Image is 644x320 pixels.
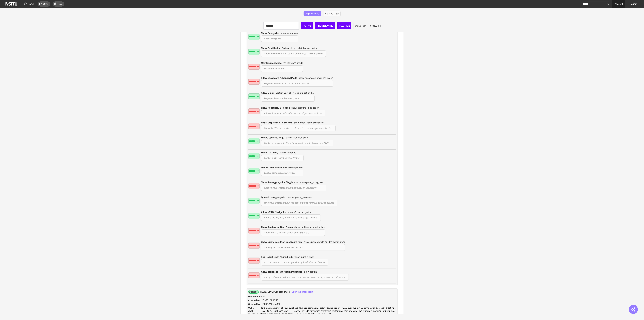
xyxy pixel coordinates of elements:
[324,11,341,16] button: Feature flags
[299,76,333,79] span: allow-dashboard-advanced-mode
[248,32,396,42] div: Show categories
[261,125,336,131] div: Show the "Recommended ads to stop" dashboard per organisation
[304,241,345,244] span: show-query-details-on-dashboard-item
[261,226,293,229] span: Show Tooltips for Next Action
[354,22,367,29] button: Deleted
[248,91,396,102] div: Displays the action bar on explore
[292,290,313,293] a: Open insights report
[370,23,381,28] button: Show all
[261,244,345,251] div: Show query details on dashboard item
[248,306,259,315] span: Cube chat response:
[300,181,326,184] span: show-preagg-toggle-icon
[260,306,396,315] span: Here's a breakdown of your purchase-focused campaign's creatives, ranked by ROAS over the last 30...
[248,166,396,176] div: Enable comparison feature/tab
[261,80,333,87] div: Displays the advanced mode on the dashboard
[261,155,304,161] div: Enable Insitu Agent chatbot feature
[283,62,303,65] span: maintenance-mode
[43,2,49,5] span: Open
[261,211,287,214] span: Allow V2 UX Navigation
[248,290,259,294] div: Success
[58,2,63,5] span: New
[261,140,333,146] div: Enable navigation to Optimise page via header link or direct URL
[261,106,290,109] span: Show Account ID Selection
[261,259,328,266] div: Add report button on the right side of the dashboard header
[289,91,315,94] span: allow-explore-action-bar
[281,32,298,35] span: show-categories
[261,110,325,116] div: Allows the user to select the account ID for meta explores
[248,255,396,266] div: Add report button on the right side of the dashboard header
[261,255,288,258] span: Add Report Right Aligned
[315,22,335,29] button: Provisioning
[261,241,303,244] span: Show Query Details on Dashboard Item
[261,181,299,184] span: Show Pre-Aggregation Toggle Icon
[261,185,326,191] div: Show the pre-aggregation toggle icon in the header
[261,62,282,65] span: Maintenance Mode
[248,211,396,221] div: Enable the toggling of the UX navigation for the app
[289,255,315,258] span: add-report-right-aligned
[261,270,303,273] span: Allow social account reauthenticatioon
[304,11,321,16] button: Organisations
[261,121,292,124] span: Show Stop Report Dashboard
[304,270,317,273] span: allow-reauth
[248,196,396,206] div: Ignore pre-aggregation in the app, allowing for more detailed queries
[248,295,396,298] span: 5.47 s
[301,22,313,29] button: Active
[248,136,396,146] div: Enable navigation to Optimise page via header link or direct URL
[261,47,289,50] span: Show Detail Button Option
[261,76,297,79] span: Allow Dashboard Advanced Mode
[248,151,396,161] div: Enable Insitu Agent chatbot feature
[261,151,278,154] span: Enable AI Query
[261,229,325,236] div: Show tooltips for next action on empty tools
[261,214,321,221] div: Enable the toggling of the UX navigation for the app
[292,106,319,109] span: show-account-id-selection
[261,65,303,72] div: Maintenance mode
[261,136,284,139] span: Enable Optimise Page
[28,2,34,5] span: Home
[248,270,396,281] div: Always allow the option to re-connect social accounts regardless of auth status
[260,290,290,293] span: ROAS, CPA, Purchases CTR
[248,241,396,251] div: Show query details on dashboard item
[261,200,337,206] div: Ignore pre-aggregation in the app, allowing for more detailed queries
[248,121,396,131] div: Show the "Recommended ads to stop" dashboard per organisation
[248,299,396,302] span: [DATE] 09:16:53
[248,106,396,116] div: Allows the user to select the account ID for meta explores
[280,151,296,154] span: enable-ai-query
[261,274,349,281] div: Always allow the option to re-connect social accounts regardless of auth status
[248,47,396,57] div: Show the detail button option on name for viewing details
[261,91,288,94] span: Allow Explore Action Bar
[337,22,351,29] button: Inactive
[261,196,286,199] span: Ignore Pre-Aggregation
[248,226,396,236] div: Show tooltips for next action on empty tools
[261,35,298,42] div: Show categories
[261,170,303,176] div: Enable comparison feature/tab
[294,121,324,124] span: show-stop-report-dashboard
[288,211,312,214] span: allow-v2-ux-navigation
[5,2,17,6] img: Logo
[248,62,396,72] div: Maintenance mode
[288,196,312,199] span: ignore-pre-aggregation
[248,303,261,306] span: Created by:
[248,303,396,306] span: [PERSON_NAME]
[286,136,309,139] span: enable-optimise-page
[248,181,396,191] div: Show the pre-aggregation toggle icon in the header
[283,166,303,169] span: enable-comparison
[248,76,396,87] div: Displays the advanced mode on the dashboard
[248,295,258,298] span: Duration:
[261,50,326,57] div: Show the detail button option on name for viewing details
[290,47,318,50] span: show-detail-button-option
[261,95,315,102] div: Displays the action bar on explore
[248,299,261,302] span: Created on:
[261,32,279,35] span: Show Categories
[261,166,282,169] span: Enable Comparison
[295,226,325,229] span: show-tooltips-for-next-action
